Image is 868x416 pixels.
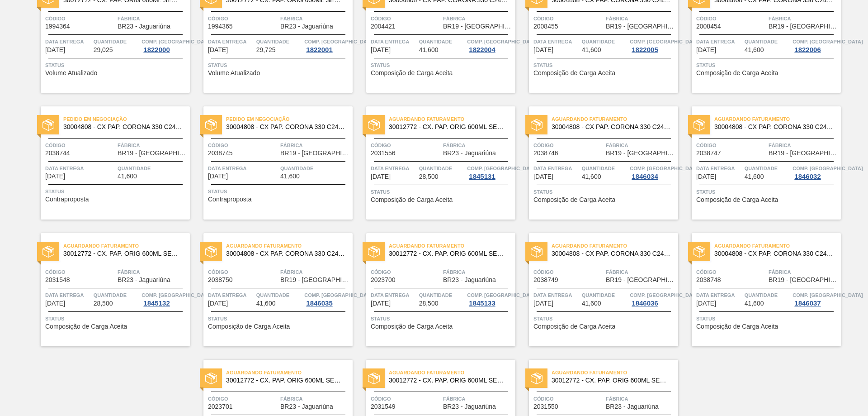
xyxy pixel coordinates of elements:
span: BR19 - Nova Rio [280,150,350,157]
span: Comp. Carga [467,37,537,46]
span: Código [371,14,441,23]
span: Comp. Carga [142,291,212,300]
span: 13/10/2025 [533,173,553,180]
span: Código [696,268,766,277]
span: Status [533,187,676,196]
span: 41,600 [582,47,601,53]
a: Comp. [GEOGRAPHIC_DATA]1846037 [793,291,839,307]
img: status [205,373,217,384]
span: Composição de Carga Aceita [533,196,615,203]
div: 1846032 [793,173,822,180]
span: Quantidade [256,291,302,300]
span: BR19 - Nova Rio [443,23,513,30]
span: Código [208,14,278,23]
span: Código [208,394,278,403]
span: Código [696,14,766,23]
span: 2038746 [533,150,558,157]
span: Quantidade [419,37,465,46]
span: Código [533,268,604,277]
span: Fábrica [118,268,188,277]
span: 2038749 [533,277,558,283]
a: Comp. [GEOGRAPHIC_DATA]1846034 [630,164,676,180]
span: Status [696,314,839,323]
span: 41,600 [745,173,764,180]
span: Fábrica [606,394,676,403]
a: statusAguardando Faturamento30004808 - CX PAP. CORONA 330 C24 WAVECódigo2038747FábricaBR19 - [GEO... [678,106,841,220]
span: Quantidade [582,37,628,46]
div: 1846036 [630,300,660,307]
span: BR23 - Jaguariúna [118,23,170,30]
span: Quantidade [745,164,791,173]
span: Comp. Carga [630,291,700,300]
span: Código [533,14,604,23]
span: 2023700 [371,277,396,283]
span: 30012772 - CX. PAP. ORIG 600ML SEMI AUTOM C12 429 [552,377,671,384]
span: Aguardando Faturamento [552,241,678,250]
img: status [368,246,380,258]
span: Aguardando Faturamento [226,241,353,250]
a: statusAguardando Faturamento30004808 - CX PAP. CORONA 330 C24 WAVECódigo2038746FábricaBR19 - [GEO... [515,106,678,220]
span: 30012772 - CX. PAP. ORIG 600ML SEMI AUTOM C12 429 [389,377,508,384]
span: 14/09/2025 [208,47,228,53]
span: 29,025 [94,47,113,53]
span: Fábrica [606,268,676,277]
span: BR23 - Jaguariúna [443,277,496,283]
span: Status [45,61,188,70]
span: 1994365 [208,23,233,30]
div: 1845131 [467,173,497,180]
span: 30012772 - CX. PAP. ORIG 600ML SEMI AUTOM C12 429 [63,250,183,257]
span: Comp. Carga [304,37,374,46]
span: Fábrica [606,14,676,23]
span: Composição de Carga Aceita [696,70,778,77]
a: Comp. [GEOGRAPHIC_DATA]1822001 [304,37,350,53]
span: Quantidade [280,164,350,173]
span: 1994364 [45,23,70,30]
span: 30012772 - CX. PAP. ORIG 600ML SEMI AUTOM C12 429 [389,250,508,257]
span: 28,500 [419,300,439,307]
span: Fábrica [769,268,839,277]
span: 41,600 [582,173,601,180]
span: Fábrica [443,268,513,277]
span: 26/09/2025 [533,47,553,53]
span: Composição de Carga Aceita [45,323,127,330]
span: 41,600 [419,47,439,53]
span: Código [533,141,604,150]
span: Data entrega [696,37,742,46]
span: Fábrica [443,141,513,150]
span: BR23 - Jaguariúna [443,150,496,157]
span: Aguardando Faturamento [63,241,190,250]
span: Quantidade [118,164,188,173]
span: Composição de Carga Aceita [371,70,453,77]
span: Status [45,314,188,323]
span: 2031556 [371,150,396,157]
span: Composição de Carga Aceita [696,196,778,203]
span: Quantidade [419,291,465,300]
div: 1846034 [630,173,660,180]
span: Status [371,314,513,323]
span: BR23 - Jaguariúna [606,403,659,410]
span: 2031550 [533,403,558,410]
span: Comp. Carga [304,291,374,300]
a: statusAguardando Faturamento30012772 - CX. PAP. ORIG 600ML SEMI AUTOM C12 429Código2023700Fábrica... [353,233,515,346]
span: Data entrega [371,37,417,46]
span: Volume Atualizado [208,70,260,77]
img: status [368,119,380,131]
span: Data entrega [533,291,580,300]
a: statusAguardando Faturamento30004808 - CX PAP. CORONA 330 C24 WAVECódigo2038750FábricaBR19 - [GEO... [190,233,353,346]
span: 2004421 [371,23,396,30]
span: Código [208,141,278,150]
a: statusAguardando Faturamento30012772 - CX. PAP. ORIG 600ML SEMI AUTOM C12 429Código2031556Fábrica... [353,106,515,220]
span: Data entrega [45,164,115,173]
span: Aguardando Faturamento [552,368,678,377]
span: 41,600 [745,47,764,53]
span: Código [371,141,441,150]
span: Status [208,314,350,323]
a: Comp. [GEOGRAPHIC_DATA]1822000 [142,37,188,53]
span: BR23 - Jaguariúna [118,277,170,283]
span: Comp. Carga [467,291,537,300]
a: Comp. [GEOGRAPHIC_DATA]1846035 [304,291,350,307]
span: BR19 - Nova Rio [118,150,188,157]
span: 30004808 - CX PAP. CORONA 330 C24 WAVE [714,250,834,257]
img: status [42,119,54,131]
span: BR19 - Nova Rio [606,150,676,157]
